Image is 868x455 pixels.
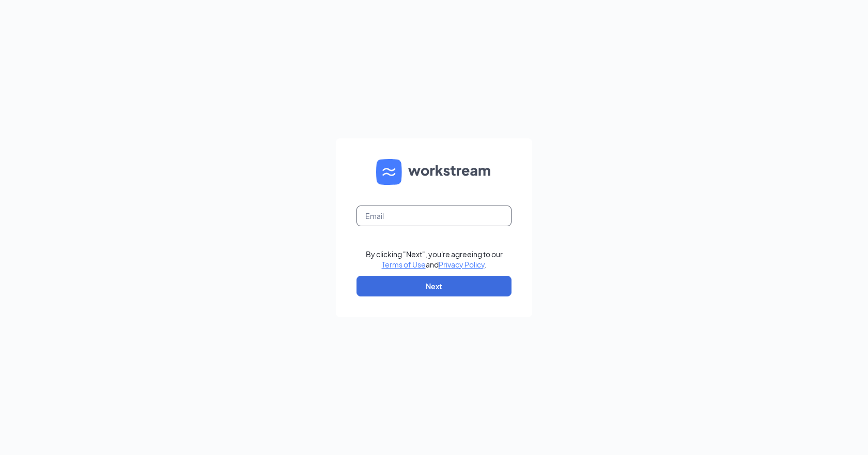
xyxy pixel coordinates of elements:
[366,249,503,270] div: By clicking "Next", you're agreeing to our and .
[439,260,485,269] a: Privacy Policy
[382,260,426,269] a: Terms of Use
[357,206,512,226] input: Email
[376,159,492,185] img: WS logo and Workstream text
[357,276,512,296] button: Next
